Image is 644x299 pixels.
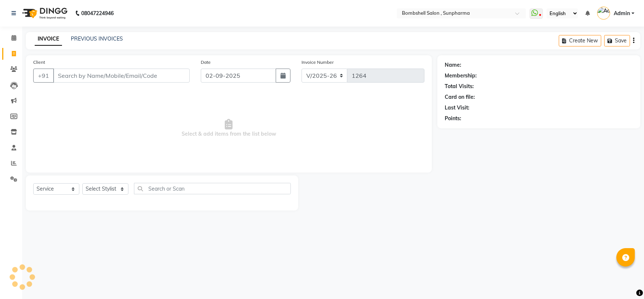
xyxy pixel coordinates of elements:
[604,35,630,46] button: Save
[445,61,461,69] div: Name:
[201,59,211,66] label: Date
[614,10,630,17] span: Admin
[302,59,334,66] label: Invoice Number
[19,3,69,24] img: logo
[559,35,601,46] button: Create New
[597,7,610,20] img: Admin
[445,72,477,80] div: Membership:
[134,183,291,194] input: Search or Scan
[53,69,190,83] input: Search by Name/Mobile/Email/Code
[35,32,62,46] a: INVOICE
[81,3,114,24] b: 08047224946
[445,104,469,112] div: Last Visit:
[445,115,461,122] div: Points:
[33,91,424,165] span: Select & add items from the list below
[445,93,475,101] div: Card on file:
[445,83,474,90] div: Total Visits:
[33,59,45,66] label: Client
[71,35,123,42] a: PREVIOUS INVOICES
[33,69,54,83] button: +91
